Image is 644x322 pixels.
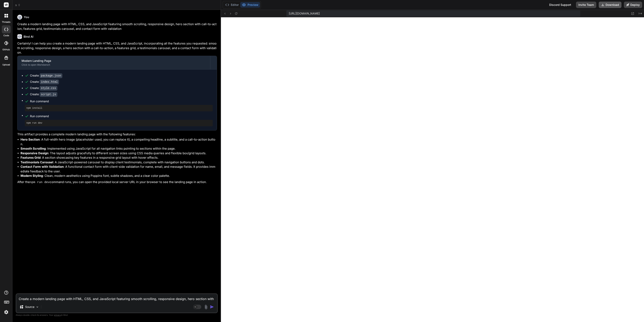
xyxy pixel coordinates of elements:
[15,3,21,7] span: s
[599,2,621,8] button: Download
[21,146,217,151] li: : Implemented using JavaScript for all navigation links pointing to sections within the page.
[21,174,217,178] li: : Clean, modern aesthetics using Poppins font, subtle shadows, and a clear color palette.
[240,2,260,8] button: Preview
[21,165,64,169] strong: Contact Form with Validation
[26,121,211,125] pre: npm run dev
[16,313,218,317] p: Always double-check its answers. Your in Bind
[224,2,240,8] button: Editor
[40,73,62,78] code: package.json
[2,48,10,51] label: GitHub
[40,92,57,97] code: script.js
[30,181,50,184] code: npm run dev
[21,151,48,155] strong: Responsive Design
[30,92,57,96] div: Create
[2,63,10,66] label: Upload
[21,156,40,159] strong: Features Grid
[24,35,33,39] h6: Bind AI
[2,20,10,24] label: threads
[17,132,217,137] p: This artifact provides a complete modern landing page with the following features:
[18,56,210,69] button: Modern Landing PageClick to open Workbench
[36,305,39,309] img: Pick Models
[21,160,217,165] li: : A JavaScript-powered carousel to display client testimonials, complete with navigation buttons ...
[22,63,206,66] div: Click to open Workbench
[3,34,9,37] label: code
[26,107,211,110] pre: npm install
[21,137,217,146] li: : A full-width hero image (placeholder used, you can replace it), a compelling headline, a subtit...
[210,305,214,309] img: icon
[21,160,53,164] strong: Testimonials Carousel
[30,86,57,90] div: Create
[221,17,644,322] iframe: Preview
[30,80,59,84] div: Create
[547,2,574,8] div: Discord Support
[17,180,217,185] p: After the command runs, you can open the provided local server URL in your browser to see the lan...
[30,74,62,78] div: Create
[21,151,217,156] li: : The layout adjusts gracefully to different screen sizes using CSS media queries and flexible bo...
[40,80,59,84] code: index.html
[24,15,29,19] h6: You
[54,314,61,316] span: privacy
[3,309,10,316] img: settings
[30,99,213,103] span: Run command
[17,41,217,55] p: Certainly! I can help you create a modern landing page with HTML, CSS, and JavaScript, incorporat...
[25,305,34,309] p: Source
[21,155,217,160] li: : A section showcasing key features in a responsive grid layout with hover effects.
[21,165,217,174] li: : A functional contact form with client-side validation for name, email, and message fields. It p...
[576,2,596,8] button: Invite Team
[40,86,57,91] code: style.css
[21,174,43,178] strong: Modern Styling
[17,22,217,31] p: Create a modern landing page with HTML, CSS, and JavaScript featuring smooth scrolling, responsiv...
[22,59,206,63] div: Modern Landing Page
[204,305,208,309] img: attachment
[624,2,642,8] button: Deploy
[21,138,40,141] strong: Hero Section
[30,114,213,118] span: Run command
[289,11,320,16] span: [URL][DOMAIN_NAME]
[21,147,46,150] strong: Smooth Scrolling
